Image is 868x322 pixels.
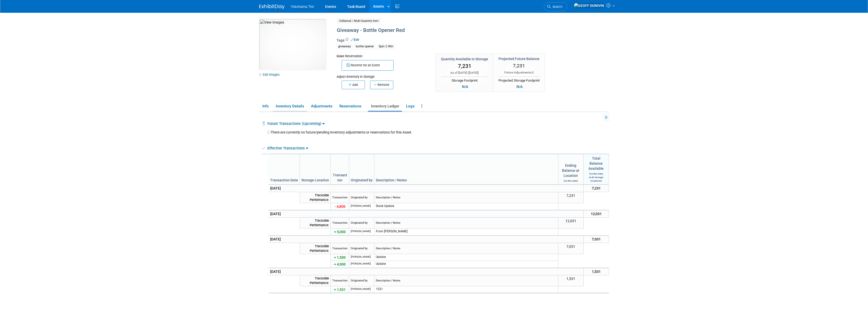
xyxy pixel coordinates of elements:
[376,204,557,208] div: Stock Update
[259,102,272,111] a: Info
[441,77,488,83] div: Storage Footprint
[349,243,374,254] td: Originated by
[268,210,300,217] td: [DATE]
[268,236,300,243] td: [DATE]
[331,217,349,228] td: Transaction
[513,63,525,69] span: 7,231
[376,255,557,259] div: Update
[583,154,609,185] td: Total Balance Available
[585,171,607,183] div: (on this date, at all storage locations)
[335,26,567,35] div: Giveaway - Bottle Opener Red
[349,192,374,203] td: Originated by
[342,60,394,71] button: Reserve for an Event
[374,243,558,254] td: Description / Notes
[591,212,602,216] span: 12,031
[337,38,567,52] div: Tags
[565,219,576,223] span: 12,031
[310,244,329,253] span: Trackside Performance:
[377,44,395,49] div: Spin 2 Win
[267,121,325,126] a: Future Transactions (Upcoming)
[460,84,470,89] div: N/A
[334,288,346,292] span: + 1,531
[374,217,558,228] td: Description / Notes
[374,154,558,185] td: Description / Notes
[374,192,558,203] td: Description / Notes
[291,5,314,9] span: Yokohama Tire
[308,102,335,111] a: Adjustments
[574,3,604,8] img: GEOFF DUNIVIN
[259,19,326,70] img: View Images
[310,276,329,285] span: Trackside Performance:
[331,275,349,286] td: Transaction
[566,194,575,198] span: 7,231
[337,71,428,79] div: Adjust Inventory in Storage:
[376,229,557,234] div: From [PERSON_NAME]
[560,178,582,183] div: (on this date)
[349,254,374,261] td: [PERSON_NAME]
[263,130,607,135] div: There are currently no future/pending inventory adjustments or reservations for this Asset.
[515,84,524,89] div: N/A
[268,185,300,192] td: [DATE]
[310,219,329,227] span: Trackside Performance:
[374,275,558,286] td: Description / Notes
[337,18,381,24] span: Collateral / Multi-Quantity Item
[558,154,583,185] td: Ending Balance at Location
[458,63,471,69] span: 7,231
[334,230,346,234] span: + 5,000
[268,268,300,275] td: [DATE]
[376,262,557,266] div: Update
[349,154,374,185] td: Originated by
[259,4,285,9] img: ExhibitDay
[267,146,308,150] a: Effective Transactions
[403,102,417,111] a: Logs
[441,71,488,75] div: As of [DATE] ( )
[336,102,367,111] a: Reservations
[310,193,329,202] span: Trackside Performance:
[544,2,567,11] a: Search
[331,243,349,254] td: Transaction
[331,192,349,203] td: Transaction
[337,53,428,59] div: Make Reservation:
[532,71,534,74] span: 0
[498,77,540,83] div: Projected Storage Footprint
[376,287,557,291] div: 1531
[335,204,345,209] span: - 4,800
[349,217,374,228] td: Originated by
[349,229,374,236] td: [PERSON_NAME]
[592,237,601,241] span: 7,031
[441,56,488,62] div: Quantity Available in Storage
[349,286,374,293] td: [PERSON_NAME]
[349,261,374,268] td: [PERSON_NAME]
[349,275,374,286] td: Originated by
[334,262,346,266] span: + 4,000
[368,102,402,111] a: Inventory Ledger
[273,102,307,111] a: Inventory Details
[498,70,540,75] div: Future Adjustments:
[370,81,393,89] button: Remove
[259,71,282,78] a: Edit Images
[342,81,365,89] button: Add
[592,269,601,274] span: 1,531
[469,71,478,74] span: [DATE]
[337,44,353,49] div: giveaway
[349,203,374,210] td: [PERSON_NAME]
[351,38,359,42] a: Edit
[334,255,346,259] span: + 1,500
[551,5,562,9] span: Search
[331,154,349,185] td: Transaction
[268,154,300,185] td: Transaction Date
[498,56,540,61] div: Projected Future Balance
[592,186,601,191] span: 7,231
[354,44,375,49] div: bottle opener
[300,154,331,185] td: Storage Location
[566,244,575,249] span: 7,031
[566,277,575,281] span: 1,531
